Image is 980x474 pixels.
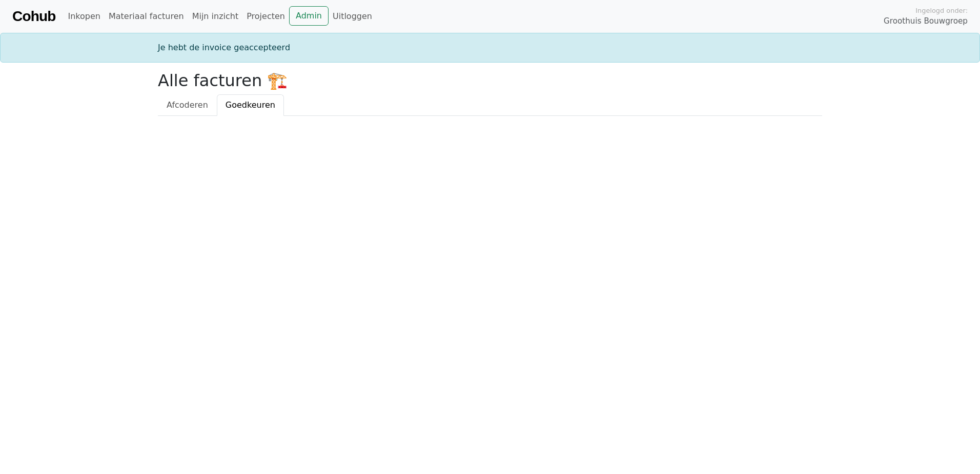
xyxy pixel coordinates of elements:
[158,94,217,116] a: Afcoderen
[242,6,289,27] a: Projecten
[188,6,243,27] a: Mijn inzicht
[329,6,376,27] a: Uitloggen
[105,6,188,27] a: Materiaal facturen
[289,6,329,26] a: Admin
[167,100,208,110] span: Afcoderen
[915,6,968,15] span: Ingelogd onder:
[64,6,104,27] a: Inkopen
[226,100,275,110] span: Goedkeuren
[152,42,828,54] div: Je hebt de invoice geaccepteerd
[884,15,968,27] span: Groothuis Bouwgroep
[12,4,55,29] a: Cohub
[217,94,284,116] a: Goedkeuren
[158,71,822,90] h2: Alle facturen 🏗️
